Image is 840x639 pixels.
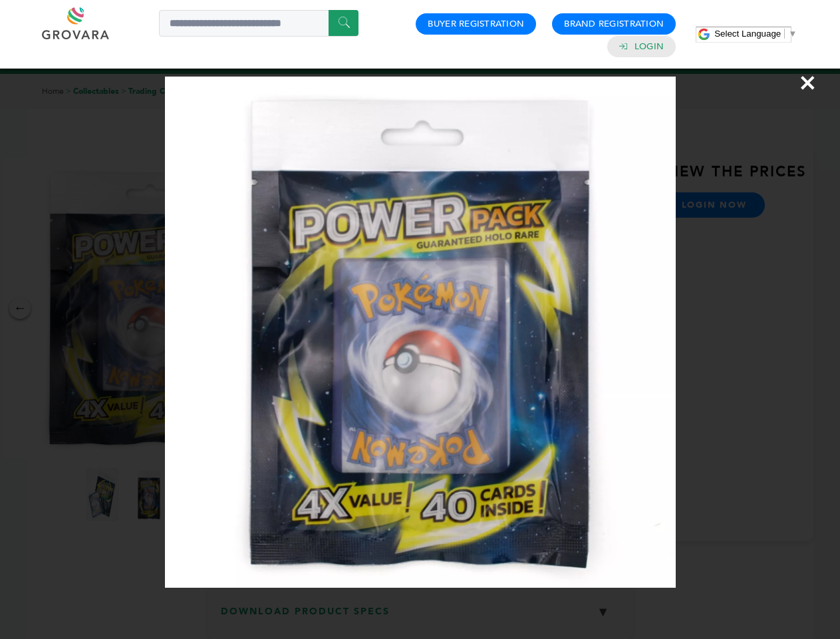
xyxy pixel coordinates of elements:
a: Login [634,41,664,53]
span: ▼ [788,29,797,39]
span: Select Language [714,29,781,39]
a: Brand Registration [564,18,664,30]
a: Buyer Registration [428,18,524,30]
a: Select Language​ [714,29,797,39]
span: × [799,64,817,101]
input: Search a product or brand... [159,10,358,37]
span: ​ [784,29,785,39]
img: Image Preview [165,77,676,588]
